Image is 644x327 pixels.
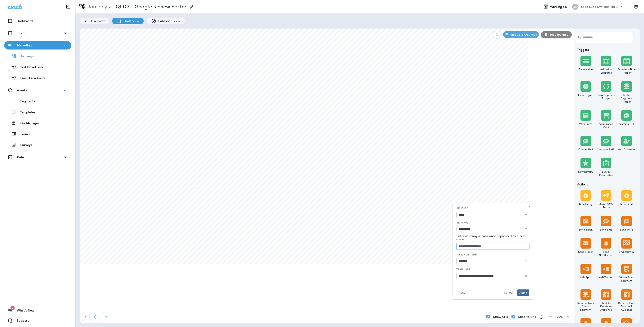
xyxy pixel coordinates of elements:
div: Opt-in SMS [576,148,595,151]
div: Rate Limit [617,202,636,206]
span: What's New [13,309,34,314]
div: Await SMS Reply [597,202,616,209]
div: Time Delay [576,202,595,206]
button: File Manager [4,119,71,127]
p: Show Grid [493,315,508,318]
span: Support [13,319,29,324]
p: Text Broadcasts [16,65,43,69]
div: End Journey [617,250,636,254]
p: Inbox [17,31,25,35]
div: Add to Facebook Audience [597,301,616,311]
span: Reset [459,291,466,294]
div: Remove from Static Segment [576,301,595,311]
p: Forms [16,132,30,136]
p: Email Broadcasts [16,76,45,80]
p: Dashboard [17,19,33,23]
div: Actions [575,183,637,186]
button: Data [4,153,71,161]
div: Remove from Facebook Audience [617,301,636,311]
p: Segments [16,99,35,104]
div: Add to Static Segment [617,276,636,283]
div: Transaction [576,68,595,71]
div: Survey Completed [597,170,616,177]
button: Inbox [4,29,71,37]
div: Incoming SMS [617,122,636,126]
div: New Review [576,170,595,173]
button: Apply [517,289,529,296]
label: Template [456,268,470,271]
p: Surveys [16,143,32,147]
label: Send To [456,222,468,225]
div: Send Notification [597,250,616,257]
div: Send Mailer [576,250,595,254]
span: 7 [10,306,15,310]
p: Enter as many as you want separated by a semi-colon. [456,234,529,241]
p: Sage Lube Systems, Inc dba LOF Xpress Oil Change [581,5,619,8]
button: Cancel [502,289,515,296]
p: > [107,4,111,10]
button: Collapse Sidebar [62,3,74,11]
button: 7What's New [4,306,71,315]
button: Segments [4,96,71,106]
div: New Customer [617,148,636,151]
div: Send Email [576,228,595,231]
button: Forms [4,129,71,138]
span: Apply [519,291,527,294]
label: Send By [456,207,468,210]
label: Message Type [456,253,477,256]
div: Triggers [575,48,637,51]
div: Recurring Time Trigger [597,93,616,100]
div: A/B Testing [597,276,616,279]
button: Test Journey [541,31,572,38]
p: Journey [86,4,107,10]
div: Abandoned Cart [597,122,616,129]
span: Working as: [550,5,568,9]
span: Cancel [504,291,513,294]
button: Reset [456,289,469,296]
div: Time Trigger [576,93,595,97]
p: File Manager [16,121,39,125]
div: Static Segment Trigger [617,93,636,103]
div: Added to Schedule [597,68,616,74]
p: QL02 - Google Review Sorter [116,4,187,10]
p: Snap to Grid [518,315,536,318]
p: Republish Journey [509,33,537,36]
button: Surveys [4,140,71,149]
div: A/B Split [576,276,595,279]
p: Published View [156,19,180,23]
p: Journeys [16,55,34,59]
p: Draft View [122,19,139,23]
p: Overview [89,19,105,23]
p: Marketing [17,44,32,47]
p: Assets [17,89,27,92]
button: Support [4,316,71,325]
div: SL [572,4,578,10]
p: Templates [16,111,35,115]
p: Test Journey [548,33,568,36]
p: Data [17,155,24,159]
button: Text Broadcasts [4,63,71,71]
button: Dashboard [4,17,71,25]
div: Send MMS [617,228,636,231]
div: Web Form [576,122,595,126]
div: Opt-out SMS [597,148,616,151]
button: Assets [4,86,71,94]
button: Settings [632,3,640,10]
p: 100 % [555,315,563,318]
div: Schedule Time Trigger [617,68,636,74]
div: Send SMS [597,228,616,231]
button: RepublishJourney [503,31,539,38]
button: Email Broadcasts [4,73,71,82]
button: Marketing [4,41,71,50]
button: Templates [4,108,71,116]
button: Journeys [4,52,71,60]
